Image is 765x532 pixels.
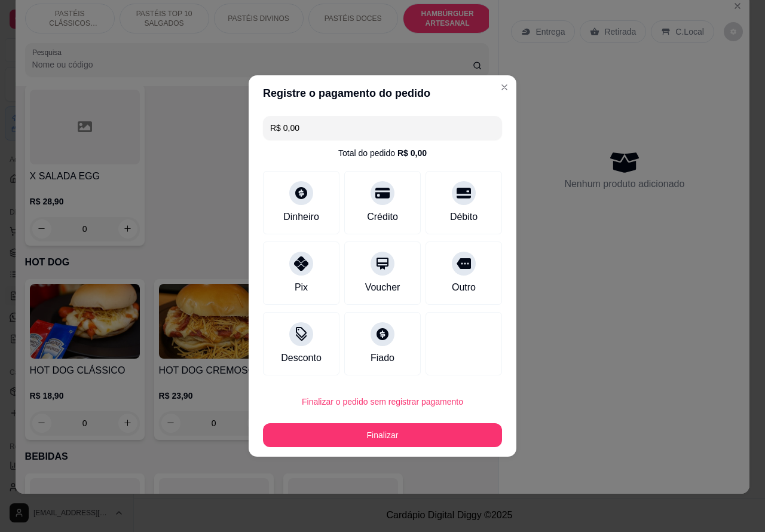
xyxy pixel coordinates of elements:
[397,147,427,159] div: R$ 0,00
[452,280,476,295] div: Outro
[283,210,319,224] div: Dinheiro
[295,280,308,295] div: Pix
[249,75,516,111] header: Registre o pagamento do pedido
[338,147,427,159] div: Total do pedido
[450,210,478,224] div: Débito
[367,210,398,224] div: Crédito
[270,116,495,140] input: Ex.: hambúrguer de cordeiro
[495,78,514,97] button: Close
[371,351,394,365] div: Fiado
[263,423,502,447] button: Finalizar
[263,390,502,414] button: Finalizar o pedido sem registrar pagamento
[365,280,400,295] div: Voucher
[281,351,322,365] div: Desconto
